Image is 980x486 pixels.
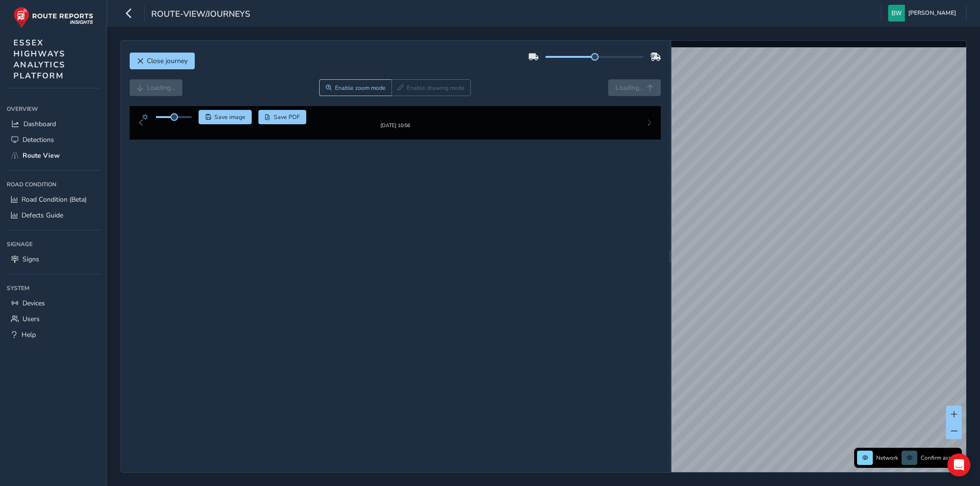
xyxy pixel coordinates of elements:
span: Confirm assets [921,454,959,462]
span: Devices [22,299,45,308]
span: Dashboard [23,119,56,129]
a: Defects Guide [7,207,100,223]
button: Zoom [319,79,391,96]
div: Road Condition [7,177,100,192]
span: Network [876,454,898,462]
button: Close journey [130,53,195,69]
div: Open Intercom Messenger [947,454,970,476]
a: Detections [7,132,100,148]
img: diamond-layout [888,5,905,22]
span: Signs [22,255,39,264]
a: Road Condition (Beta) [7,192,100,207]
button: [PERSON_NAME] [888,5,959,22]
span: Save image [214,113,245,121]
span: Save PDF [274,113,300,121]
img: Thumbnail frame [366,120,424,130]
img: rr logo [13,7,93,28]
span: Help [22,330,36,339]
span: Detections [22,135,54,144]
button: Save [199,110,252,124]
div: [DATE] 10:56 [366,130,424,137]
span: [PERSON_NAME] [908,5,956,22]
span: Route View [22,151,60,160]
span: route-view/journeys [151,8,250,22]
span: Defects Guide [22,211,63,220]
a: Help [7,327,100,343]
div: Overview [7,102,100,116]
span: Road Condition (Beta) [22,195,87,204]
span: Users [22,314,40,324]
a: Signs [7,251,100,267]
a: Users [7,311,100,327]
span: Close journey [147,56,188,65]
div: Signage [7,237,100,251]
a: Dashboard [7,116,100,132]
button: PDF [258,110,307,124]
span: ESSEX HIGHWAYS ANALYTICS PLATFORM [13,37,66,81]
a: Route View [7,148,100,163]
div: System [7,281,100,295]
span: Enable zoom mode [335,84,386,92]
a: Devices [7,295,100,311]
